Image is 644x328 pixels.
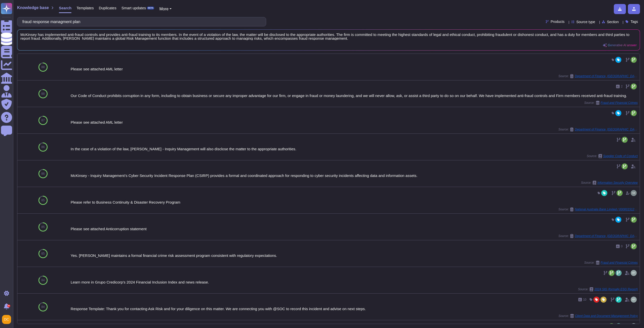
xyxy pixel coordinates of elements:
[578,287,638,291] span: Source:
[71,307,638,311] div: Response Template: Thank you for contacting Ask Risk and for your diligence on this matter. We ar...
[71,200,638,204] div: Please refer to Business Continuity & Disaster Recovery Program
[558,207,638,211] span: Source:
[17,6,49,10] span: Knowledge base
[575,208,638,211] span: National Australia Bank Limited / 0000015125 - FW: Help completing request from NAB
[122,6,146,10] span: Smart updates
[551,20,565,23] span: Products
[575,75,638,78] span: Department of Finance, [GEOGRAPHIC_DATA] / 0000021517 [DOF LOP] Update and status doc
[631,190,637,196] img: user
[20,33,637,40] span: McKinsey has implemented anti-fraud controls and provides anti-fraud training to its members. In ...
[41,119,45,122] span: 87
[558,127,638,131] span: Source:
[601,101,638,104] span: Fraud and Financial Crimes
[147,7,154,10] div: BETA
[1,314,15,325] button: user
[583,298,586,301] span: 10
[581,181,638,185] span: Source:
[71,227,638,231] div: Please see attached Anticorruption statement
[558,74,638,78] span: Source:
[76,6,94,10] span: Templates
[41,305,45,308] span: 84
[159,7,168,11] span: More
[20,17,261,26] input: Search a question or template...
[41,66,45,69] span: 88
[71,94,638,98] div: Our Code of Conduct prohibits corruption in any form, including to obtain business or secure any ...
[607,20,619,24] span: Section
[584,101,638,105] span: Source:
[601,261,638,264] span: Fraud and Financial Crimes
[603,155,638,158] span: Supplier Code of Conduct
[71,120,638,124] div: Please see attached AML letter
[621,85,623,88] span: 2
[587,154,638,158] span: Source:
[597,181,638,184] span: Information Security Overview
[621,245,623,248] span: 0
[2,315,11,324] img: user
[558,314,638,318] span: Source:
[631,297,637,303] img: user
[584,261,638,265] span: Source:
[71,174,638,177] div: McKinsey - Inquiry Management’s Cyber Security Incident Response Plan (CSIRP) provides a formal a...
[575,314,638,317] span: Client Data and Document Management Policy
[59,6,71,10] span: Search
[630,20,638,23] span: Tags
[558,234,638,238] span: Source:
[631,270,637,276] img: user
[594,288,638,291] span: 2024 SIG (formally ESG Report)
[575,128,638,131] span: Department of Finance, [GEOGRAPHIC_DATA] / 0000021517 [DOF LOP] Update and status doc
[99,6,116,10] span: Duplicates
[41,252,45,255] span: 85
[608,44,637,47] span: Generative AI answer
[41,279,45,282] span: 84
[41,199,45,202] span: 85
[41,172,45,175] span: 86
[71,147,638,151] div: In the case of a violation of the law, [PERSON_NAME] - Inquiry Management will also disclose the ...
[576,20,595,24] span: Source type
[575,235,638,238] span: Department of Finance, [GEOGRAPHIC_DATA] / 0000021517 [DOF LOP] Update and status doc
[41,146,45,149] span: 86
[71,280,638,284] div: Learn more in Grupo Credicorp's 2024 Financial Inclusion Index and news release.
[41,92,45,95] span: 88
[159,6,172,12] button: More
[41,225,45,228] span: 85
[7,304,10,307] div: 9+
[71,254,638,257] div: Yes. [PERSON_NAME] maintains a formal financial crime risk assessment program consistent with reg...
[71,67,638,71] div: Please see attached AML letter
